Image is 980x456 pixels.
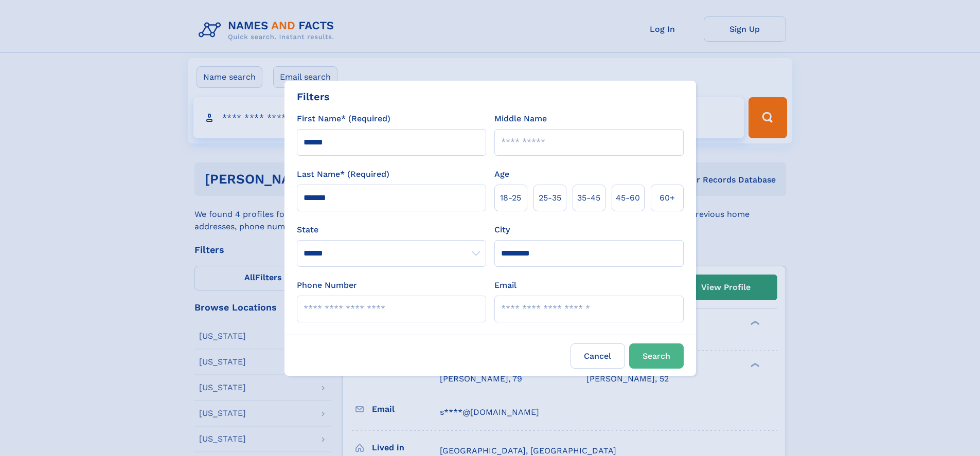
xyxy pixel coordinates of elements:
[500,192,521,204] span: 18‑25
[297,279,357,291] label: Phone Number
[616,192,640,204] span: 45‑60
[297,113,390,125] label: First Name* (Required)
[297,89,330,104] div: Filters
[494,113,547,125] label: Middle Name
[660,192,675,204] span: 60+
[494,279,516,291] label: Email
[494,224,510,236] label: City
[571,343,625,369] label: Cancel
[297,168,389,180] label: Last Name* (Required)
[539,192,561,204] span: 25‑35
[297,224,486,236] label: State
[629,343,684,369] button: Search
[577,192,600,204] span: 35‑45
[494,168,509,180] label: Age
